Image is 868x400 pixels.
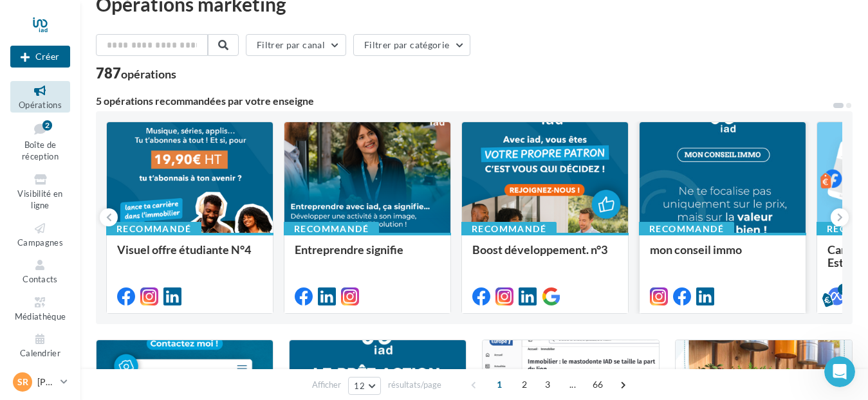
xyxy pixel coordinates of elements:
span: Visibilité en ligne [17,188,62,211]
button: 12 [348,377,381,395]
span: ... [562,374,583,395]
span: mon conseil immo [650,242,742,257]
div: Recommandé [639,222,734,236]
button: Créer [10,46,70,68]
a: Médiathèque [10,293,70,324]
div: Recommandé [461,222,557,236]
a: Boîte de réception2 [10,118,70,165]
span: Calendrier [20,348,60,358]
a: Opérations [10,81,70,113]
button: Filtrer par catégorie [353,34,470,56]
a: SR [PERSON_NAME] [10,370,70,394]
span: SR [17,376,28,388]
a: Visibilité en ligne [10,170,70,214]
div: 787 [96,66,176,80]
div: 2 [42,120,52,131]
span: résultats/page [388,379,441,391]
span: Afficher [312,379,341,391]
a: Contacts [10,255,70,287]
span: Opérations [19,100,62,110]
span: Visuel offre étudiante N°4 [117,242,251,257]
p: [PERSON_NAME] [37,376,55,388]
span: Campagnes [17,237,63,248]
span: Boost développement. n°3 [472,242,607,257]
div: opérations [121,68,176,80]
div: 5 [838,284,849,295]
iframe: Intercom live chat [824,356,855,387]
span: 66 [587,374,609,395]
span: 12 [354,381,365,391]
a: Calendrier [10,329,70,361]
span: Entreprendre signifie [295,242,403,257]
span: Contacts [23,274,58,284]
div: 5 opérations recommandées par votre enseigne [96,96,832,106]
span: 2 [514,374,535,395]
div: Nouvelle campagne [10,46,70,68]
div: Recommandé [284,222,379,236]
a: Campagnes [10,219,70,250]
span: Boîte de réception [22,140,59,162]
span: 1 [489,374,510,395]
div: Recommandé [106,222,201,236]
span: 3 [537,374,558,395]
span: Médiathèque [15,311,66,322]
button: Filtrer par canal [246,34,346,56]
